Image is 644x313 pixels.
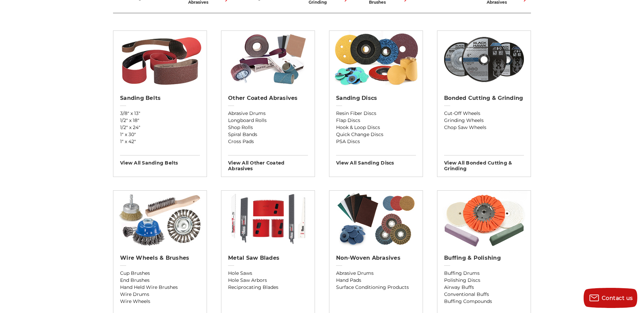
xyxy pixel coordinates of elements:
h3: View All other coated abrasives [228,155,308,172]
a: Hole Saw Arbors [228,277,308,284]
h3: View All bonded cutting & grinding [444,155,524,172]
h2: Other Coated Abrasives [228,95,308,102]
img: Sanding Belts [117,31,204,88]
h3: View All sanding belts [120,155,200,166]
button: Contact us [584,288,637,308]
a: 1/2" x 18" [120,117,200,124]
img: Metal Saw Blades [225,191,312,248]
a: 1" x 42" [120,138,200,145]
img: Buffing & Polishing [441,191,528,248]
a: 1" x 30" [120,131,200,138]
a: Spiral Bands [228,131,308,138]
h2: Wire Wheels & Brushes [120,255,200,261]
a: Hook & Loop Discs [336,124,416,131]
a: PSA Discs [336,138,416,145]
a: Hole Saws [228,270,308,277]
a: Abrasive Drums [228,110,308,117]
img: Wire Wheels & Brushes [117,191,204,248]
a: Longboard Rolls [228,117,308,124]
a: Resin Fiber Discs [336,110,416,117]
a: End Brushes [120,277,200,284]
a: 1/2" x 24" [120,124,200,131]
a: Cup Brushes [120,270,200,277]
a: Buffing Drums [444,270,524,277]
a: Shop Rolls [228,124,308,131]
img: Sanding Discs [333,31,420,88]
a: Abrasive Drums [336,270,416,277]
img: Bonded Cutting & Grinding [441,31,528,88]
h2: Buffing & Polishing [444,255,524,261]
h3: View All sanding discs [336,155,416,166]
a: Hand Held Wire Brushes [120,284,200,291]
h2: Sanding Discs [336,95,416,102]
img: Non-woven Abrasives [333,191,420,248]
a: Reciprocating Blades [228,284,308,291]
a: Airway Buffs [444,284,524,291]
a: Cut-Off Wheels [444,110,524,117]
a: Surface Conditioning Products [336,284,416,291]
a: Wire Wheels [120,298,200,305]
h2: Bonded Cutting & Grinding [444,95,524,102]
a: Polishing Discs [444,277,524,284]
h2: Metal Saw Blades [228,255,308,261]
a: 3/8" x 13" [120,110,200,117]
span: Contact us [602,295,633,301]
img: Other Coated Abrasives [225,31,312,88]
a: Flap Discs [336,117,416,124]
a: Grinding Wheels [444,117,524,124]
h2: Sanding Belts [120,95,200,102]
a: Quick Change Discs [336,131,416,138]
a: Cross Pads [228,138,308,145]
a: Wire Drums [120,291,200,298]
a: Conventional Buffs [444,291,524,298]
a: Buffing Compounds [444,298,524,305]
h2: Non-woven Abrasives [336,255,416,261]
a: Hand Pads [336,277,416,284]
a: Chop Saw Wheels [444,124,524,131]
